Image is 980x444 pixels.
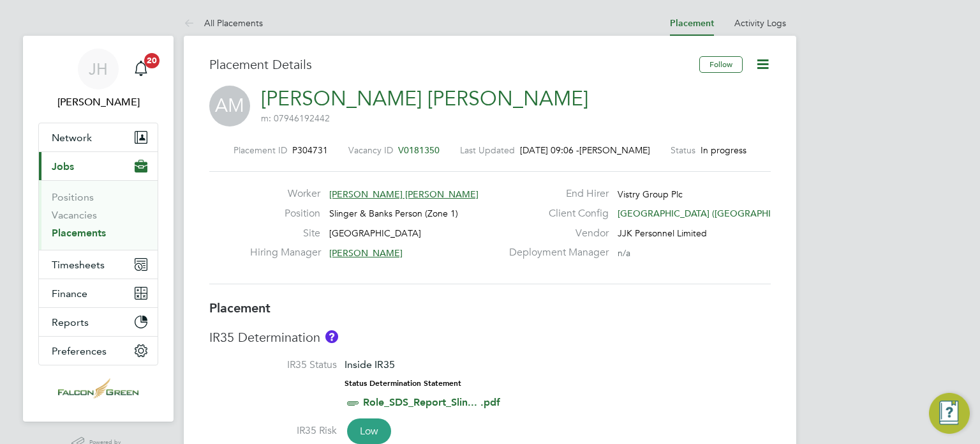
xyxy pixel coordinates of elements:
[618,247,630,259] span: n/a
[929,393,970,434] button: Engage Resource Center
[209,329,771,346] h3: IR35 Determination
[52,132,92,144] span: Network
[501,246,609,259] label: Deployment Manager
[579,144,650,156] span: [PERSON_NAME]
[52,259,105,271] span: Timesheets
[209,56,690,73] h3: Placement Details
[363,396,500,408] a: Role_SDS_Report_Slin... .pdf
[250,207,320,220] label: Position
[39,152,158,180] button: Jobs
[128,49,154,89] a: 20
[38,49,158,110] a: JH[PERSON_NAME]
[89,61,108,77] span: JH
[39,250,158,279] button: Timesheets
[501,187,609,201] label: End Hirer
[670,18,714,29] a: Placement
[329,188,479,200] span: [PERSON_NAME] [PERSON_NAME]
[209,358,337,372] label: IR35 Status
[52,316,89,328] span: Reports
[701,144,746,156] span: In progress
[292,144,328,156] span: P304731
[734,17,786,29] a: Activity Logs
[39,279,158,307] button: Finance
[618,208,815,219] span: [GEOGRAPHIC_DATA] ([GEOGRAPHIC_DATA]…
[39,123,158,151] button: Network
[144,53,160,68] span: 20
[52,209,97,221] a: Vacancies
[501,227,609,240] label: Vendor
[348,144,393,156] label: Vacancy ID
[329,227,421,239] span: [GEOGRAPHIC_DATA]
[329,247,403,259] span: [PERSON_NAME]
[52,287,87,300] span: Finance
[671,144,695,156] label: Status
[618,227,707,239] span: JJK Personnel Limited
[39,308,158,336] button: Reports
[234,144,287,156] label: Placement ID
[460,144,515,156] label: Last Updated
[58,378,138,399] img: falcongreen-logo-retina.png
[39,337,158,365] button: Preferences
[23,36,174,422] nav: Main navigation
[699,56,743,73] button: Follow
[250,246,320,259] label: Hiring Manager
[250,187,320,201] label: Worker
[52,160,74,172] span: Jobs
[520,144,579,156] span: [DATE] 09:06 -
[347,418,391,444] span: Low
[52,227,106,239] a: Placements
[618,188,683,200] span: Vistry Group Plc
[325,330,338,343] button: About IR35
[184,17,263,29] a: All Placements
[398,144,440,156] span: V0181350
[345,358,395,371] span: Inside IR35
[345,379,461,388] strong: Status Determination Statement
[261,112,330,124] span: m: 07946192442
[209,86,250,126] span: AM
[209,424,337,438] label: IR35 Risk
[261,86,588,111] a: [PERSON_NAME] [PERSON_NAME]
[38,95,158,110] span: John Hearty
[209,300,271,316] b: Placement
[52,191,94,203] a: Positions
[501,207,609,220] label: Client Config
[250,227,320,240] label: Site
[52,345,107,357] span: Preferences
[38,378,158,399] a: Go to home page
[39,180,158,250] div: Jobs
[329,208,458,219] span: Slinger & Banks Person (Zone 1)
